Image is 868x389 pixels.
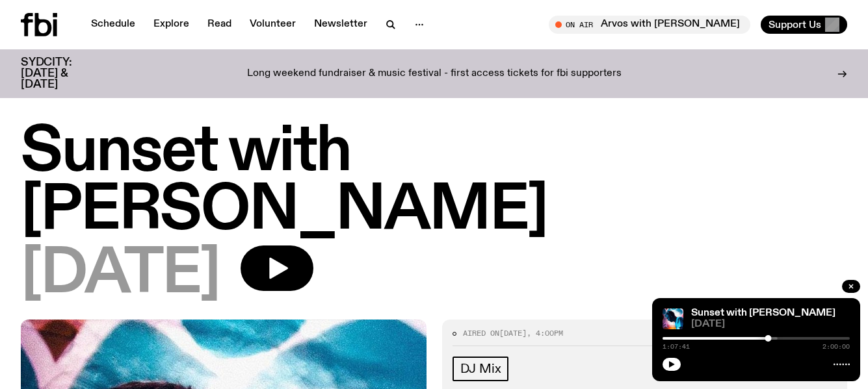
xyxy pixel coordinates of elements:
a: Sunset with [PERSON_NAME] [691,308,835,318]
h1: Sunset with [PERSON_NAME] [21,123,847,240]
span: [DATE] [691,320,850,329]
a: Newsletter [306,16,375,34]
button: On AirArvos with [PERSON_NAME] [549,16,750,34]
img: Simon Caldwell stands side on, looking downwards. He has headphones on. Behind him is a brightly ... [663,308,683,329]
span: Support Us [769,19,821,31]
span: 2:00:00 [822,344,850,350]
a: Read [200,16,239,34]
a: Volunteer [242,16,304,34]
span: [DATE] [499,328,527,338]
p: Long weekend fundraiser & music festival - first access tickets for fbi supporters [247,68,622,80]
h3: SYDCITY: [DATE] & [DATE] [21,57,104,90]
span: , 4:00pm [527,328,563,338]
span: [DATE] [21,245,220,304]
span: DJ Mix [460,362,501,376]
a: Schedule [83,16,143,34]
button: Support Us [761,16,847,34]
span: Aired on [463,328,499,338]
span: 1:07:41 [663,344,690,350]
a: Explore [146,16,197,34]
a: DJ Mix [453,357,509,381]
